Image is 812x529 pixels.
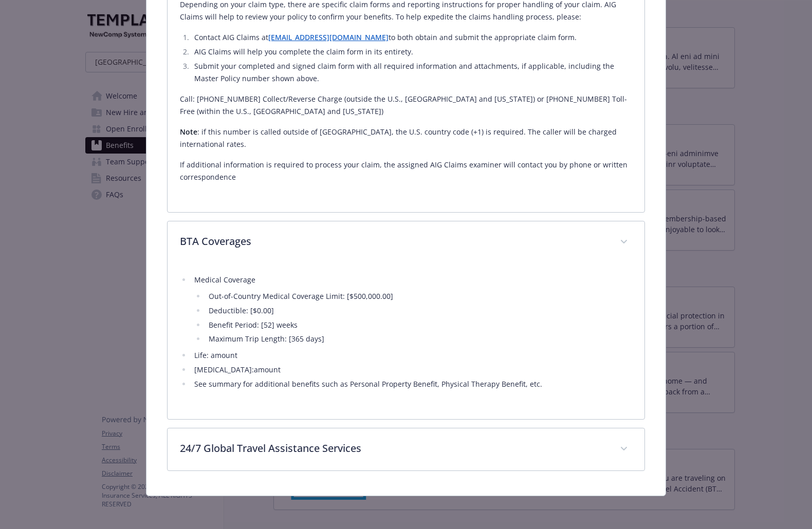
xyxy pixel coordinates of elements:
div: 24/7 Global Travel Assistance Services [168,428,644,470]
li: Deductible: [$0.00] [206,305,632,317]
li: Maximum Trip Length: [365 days] [206,333,632,345]
li: Benefit Period: [52] weeks [206,319,632,331]
a: [EMAIL_ADDRESS][DOMAIN_NAME] [268,32,389,42]
strong: Note [180,127,197,137]
li: [MEDICAL_DATA]:amount [191,364,632,376]
p: If additional information is required to process your claim, the assigned AIG Claims examiner wil... [180,159,632,183]
li: Life: amount [191,349,632,362]
li: Medical Coverage [191,274,632,346]
li: See summary for additional benefits such as Personal Property Benefit, Physical Therapy Benefit, ... [191,378,632,390]
p: BTA Coverages [180,234,607,249]
div: BTA Coverages [168,263,644,420]
p: Call: [PHONE_NUMBER] Collect/Reverse Charge (outside the U.S., [GEOGRAPHIC_DATA] and [US_STATE]) ... [180,93,632,118]
li: Contact AIG Claims at to both obtain and submit the appropriate claim form. [191,31,632,44]
p: 24/7 Global Travel Assistance Services [180,441,607,456]
li: AIG Claims will help you complete the claim form in its entirety. [191,46,632,58]
li: Out-of-Country Medical Coverage Limit: [$500,000.00] [206,290,632,303]
li: Submit your completed and signed claim form with all required information and attachments, if app... [191,60,632,85]
div: BTA Coverages [168,221,644,263]
p: : if this number is called outside of [GEOGRAPHIC_DATA], the U.S. country code (+1) is required. ... [180,126,632,150]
